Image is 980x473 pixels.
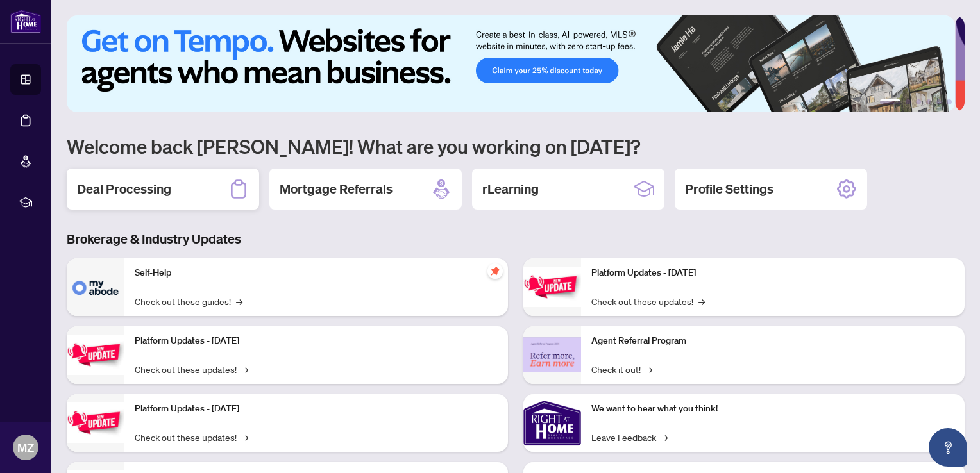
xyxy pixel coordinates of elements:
img: We want to hear what you think! [523,394,581,452]
p: Agent Referral Program [591,334,954,348]
img: logo [10,10,41,33]
h1: Welcome back [PERSON_NAME]! What are you working on [DATE]? [67,134,965,158]
button: 3 [916,99,921,104]
h2: Deal Processing [77,180,171,198]
p: We want to hear what you think! [591,402,954,416]
span: → [242,362,248,376]
p: Platform Updates - [DATE] [591,266,954,280]
a: Leave Feedback→ [591,430,668,444]
span: → [646,362,652,376]
button: Open asap [929,428,967,467]
a: Check it out!→ [591,362,652,376]
h2: Mortgage Referrals [280,180,393,198]
a: Check out these updates!→ [591,294,705,308]
button: 5 [936,99,942,104]
img: Slide 0 [67,15,955,112]
button: 4 [926,99,931,104]
img: Platform Updates - July 21, 2025 [67,402,124,443]
img: Platform Updates - June 23, 2025 [523,267,581,307]
h2: Profile Settings [685,180,773,198]
img: Platform Updates - September 16, 2025 [67,335,124,375]
img: Self-Help [67,258,124,316]
span: → [236,294,242,308]
button: 2 [906,99,911,104]
a: Check out these updates!→ [135,362,248,376]
span: → [661,430,668,444]
h2: rLearning [482,180,539,198]
img: Agent Referral Program [523,337,581,372]
span: pushpin [487,263,503,279]
a: Check out these updates!→ [135,430,248,444]
p: Platform Updates - [DATE] [135,334,498,348]
h3: Brokerage & Industry Updates [67,230,965,248]
p: Self-Help [135,266,498,280]
button: 1 [880,99,900,104]
span: → [698,294,705,308]
span: → [242,430,248,444]
a: Check out these guides!→ [135,294,242,308]
button: 6 [947,99,952,104]
span: MZ [17,438,34,456]
p: Platform Updates - [DATE] [135,402,498,416]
